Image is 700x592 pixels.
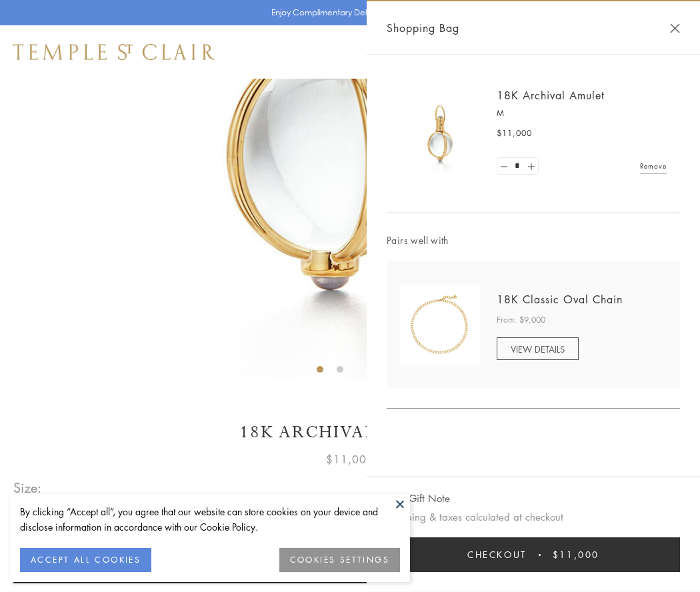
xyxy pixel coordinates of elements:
[640,159,667,173] a: Remove
[387,233,680,248] span: Pairs well with
[497,292,623,307] a: 18K Classic Oval Chain
[13,44,215,60] img: Temple St. Clair
[524,158,537,175] a: Set quantity to 2
[387,509,680,525] p: Shipping & taxes calculated at checkout
[467,547,527,562] span: Checkout
[553,547,599,562] span: $11,000
[279,548,400,572] button: COOKIES SETTINGS
[670,23,680,33] button: Close Shopping Bag
[497,337,579,360] a: VIEW DETAILS
[13,477,43,499] span: Size:
[13,421,687,444] h1: 18K Archival Amulet
[497,313,545,327] span: From: $9,000
[271,6,423,19] p: Enjoy Complimentary Delivery & Returns
[497,158,511,175] a: Set quantity to 0
[511,343,565,355] span: VIEW DETAILS
[20,504,400,535] div: By clicking “Accept all”, you agree that our website can store cookies on your device and disclos...
[387,537,680,572] button: Checkout $11,000
[497,88,605,103] a: 18K Archival Amulet
[400,93,480,173] img: 18K Archival Amulet
[387,490,450,507] button: Add Gift Note
[497,107,667,120] p: M
[20,548,151,572] button: ACCEPT ALL COOKIES
[497,127,532,140] span: $11,000
[387,19,459,37] span: Shopping Bag
[326,451,374,468] span: $11,000
[400,285,480,365] img: N88865-OV18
